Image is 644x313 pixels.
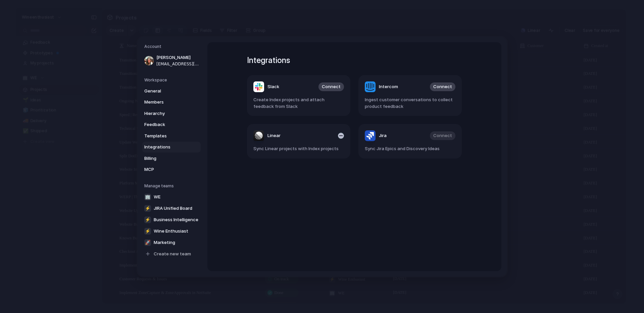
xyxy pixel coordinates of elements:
[142,191,201,202] a: 🏢WE
[253,97,344,110] span: Create Index projects and attach feedback from Slack
[142,226,201,236] a: ⚡Wine Enthusiast
[144,183,201,189] h5: Manage teams
[142,203,201,213] a: ⚡JIRA Unified Board
[144,121,187,128] span: Feedback
[144,44,201,50] h5: Account
[253,145,344,152] span: Sync Linear projects with Index projects
[144,77,201,83] h5: Workspace
[365,145,455,152] span: Sync Jira Epics and Discovery Ideas
[247,54,462,66] h1: Integrations
[267,83,279,90] span: Slack
[144,155,187,162] span: Billing
[267,132,281,139] span: Linear
[142,108,201,119] a: Hierarchy
[379,83,398,90] span: Intercom
[156,61,199,67] span: [EMAIL_ADDRESS][DOMAIN_NAME]
[144,132,187,139] span: Templates
[142,164,201,175] a: MCP
[144,228,151,234] div: ⚡
[144,239,151,246] div: 🚀
[365,97,455,110] span: Ingest customer conversations to collect product feedback
[142,119,201,130] a: Feedback
[430,82,455,91] button: Connect
[154,216,198,223] span: Business Intelligence
[144,205,151,211] div: ⚡
[144,144,187,150] span: Integrations
[142,248,201,259] a: Create new team
[144,216,151,223] div: ⚡
[142,214,201,225] a: ⚡Business Intelligence
[142,130,201,141] a: Templates
[322,83,341,90] span: Connect
[144,99,187,106] span: Members
[379,132,387,139] span: Jira
[144,110,187,117] span: Hierarchy
[144,87,187,94] span: General
[142,153,201,164] a: Billing
[318,82,344,91] button: Connect
[142,52,201,69] a: [PERSON_NAME][EMAIL_ADDRESS][DOMAIN_NAME]
[142,85,201,96] a: General
[154,239,175,246] span: Marketing
[144,193,151,200] div: 🏢
[154,193,160,200] span: WE
[142,97,201,108] a: Members
[154,205,192,211] span: JIRA Unified Board
[154,228,188,234] span: Wine Enthusiast
[154,250,191,257] span: Create new team
[142,142,201,152] a: Integrations
[433,83,452,90] span: Connect
[156,54,199,61] span: [PERSON_NAME]
[144,166,187,173] span: MCP
[142,237,201,248] a: 🚀Marketing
